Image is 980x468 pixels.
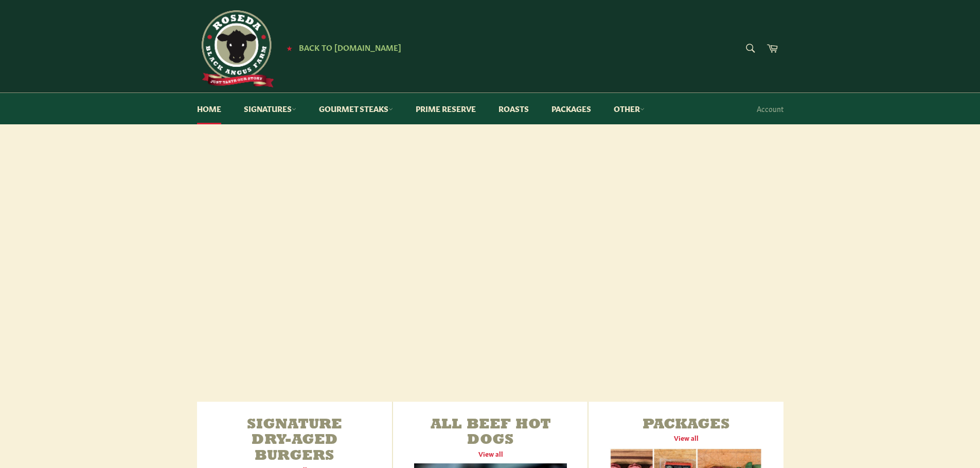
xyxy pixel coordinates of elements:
[405,93,486,124] a: Prime Reserve
[187,93,231,124] a: Home
[234,93,307,124] a: Signatures
[299,42,401,52] span: Back to [DOMAIN_NAME]
[752,93,789,124] a: Account
[541,93,601,124] a: Packages
[603,93,655,124] a: Other
[488,93,539,124] a: Roasts
[287,44,292,52] span: ★
[281,44,401,52] a: ★ Back to [DOMAIN_NAME]
[197,10,274,87] img: Roseda Beef
[309,93,403,124] a: Gourmet Steaks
